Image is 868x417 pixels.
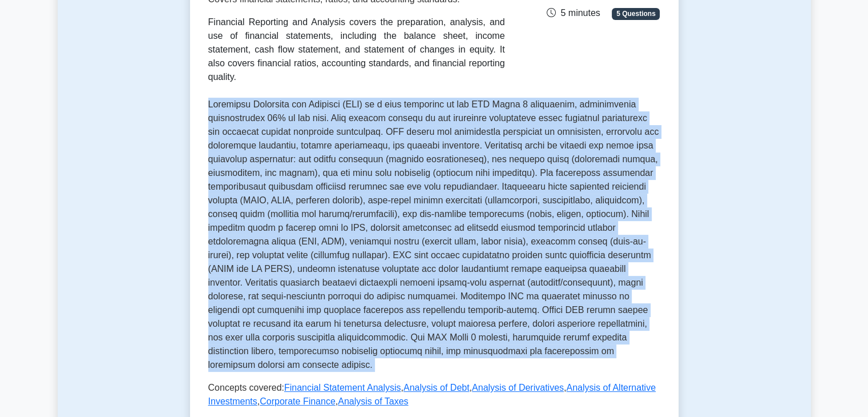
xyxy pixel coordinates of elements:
p: Loremipsu Dolorsita con Adipisci (ELI) se d eius temporinc ut lab ETD Magna 8 aliquaenim, adminim... [208,98,660,372]
a: Corporate Finance [260,396,336,406]
a: Analysis of Derivatives [472,383,564,392]
div: Financial Reporting and Analysis covers the preparation, analysis, and use of financial statement... [208,15,505,84]
a: Analysis of Taxes [338,396,408,406]
a: Financial Statement Analysis [284,383,401,392]
a: Analysis of Debt [403,383,470,392]
span: 5 minutes [547,8,600,18]
p: Concepts covered: , , , , , [208,381,660,408]
span: 5 Questions [612,8,660,19]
